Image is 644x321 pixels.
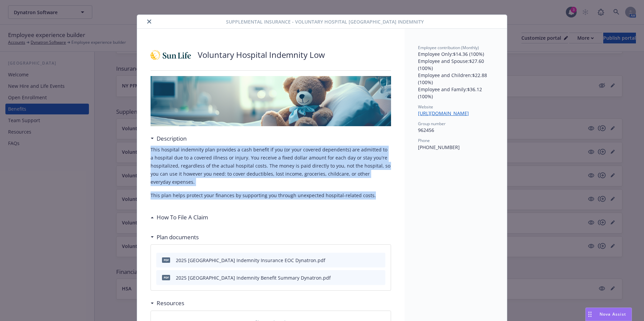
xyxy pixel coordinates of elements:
[176,274,331,281] div: 2025 [GEOGRAPHIC_DATA] Indemnity Benefit Summary Dynatron.pdf
[418,58,493,72] p: Employee and Spouse : $27.60 (100%)
[145,17,153,26] button: close
[151,146,391,186] p: This hospital indemnity plan provides a cash benefit if you (or your covered dependents) are admi...
[418,45,479,50] span: Employee contribution (Monthly)
[151,134,187,143] div: Description
[418,104,433,110] span: Website
[157,299,184,308] h3: Resources
[600,311,626,317] span: Nova Assist
[418,121,446,127] span: Group number
[366,257,371,264] button: download file
[151,233,199,242] div: Plan documents
[151,213,208,222] div: How To File A Claim
[151,191,391,200] p: This plan helps protect your finances by supporting you through unexpected hospital-related costs.
[198,49,325,61] p: Voluntary Hospital Indemnity Low
[418,127,493,134] p: 962456
[151,299,184,308] div: Resources
[377,274,383,281] button: preview file
[418,50,493,58] p: Employee Only : $14.36 (100%)
[157,134,187,143] h3: Description
[418,110,474,116] a: [URL][DOMAIN_NAME]
[418,138,430,143] span: Phone
[366,274,371,281] button: download file
[585,308,632,321] button: Nova Assist
[176,257,325,264] div: 2025 [GEOGRAPHIC_DATA] Indemnity Insurance EOC Dynatron.pdf
[157,233,199,242] h3: Plan documents
[377,257,383,264] button: preview file
[162,257,170,262] span: pdf
[418,72,493,86] p: Employee and Children : $22.88 (100%)
[157,213,208,222] h3: How To File A Claim
[151,76,391,126] img: banner
[418,86,493,100] p: Employee and Family : $36.12 (100%)
[151,45,191,65] img: Sun Life Financial
[226,18,424,25] span: Supplemental Insurance - Voluntary Hospital [GEOGRAPHIC_DATA] Indemnity
[418,144,493,151] p: [PHONE_NUMBER]
[586,308,594,321] div: Drag to move
[162,275,170,280] span: pdf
